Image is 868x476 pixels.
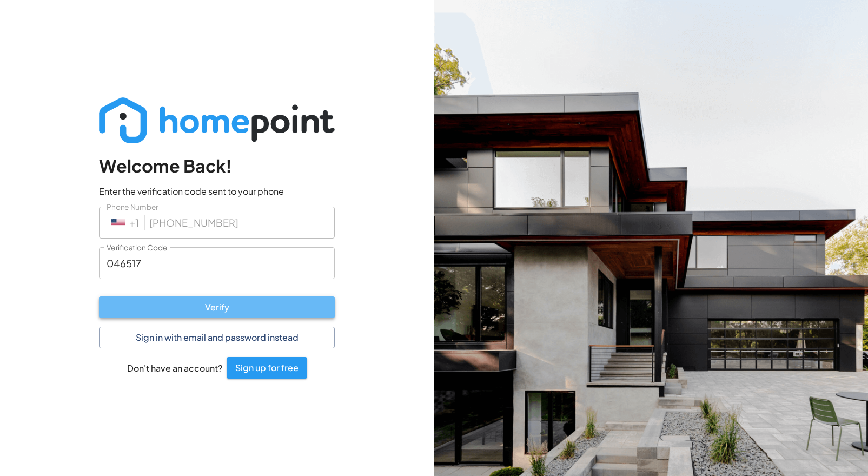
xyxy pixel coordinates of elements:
input: Enter the 6-digit code [99,247,335,279]
button: Sign up for free [227,357,307,379]
h6: Don't have an account? [127,361,222,375]
img: Logo [99,97,335,143]
label: Phone Number [107,202,158,213]
h4: Welcome Back! [99,155,335,177]
p: Enter the verification code sent to your phone [99,186,335,198]
label: Verification Code [107,242,167,253]
button: Verify [99,296,335,318]
button: Sign in with email and password instead [99,327,335,348]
